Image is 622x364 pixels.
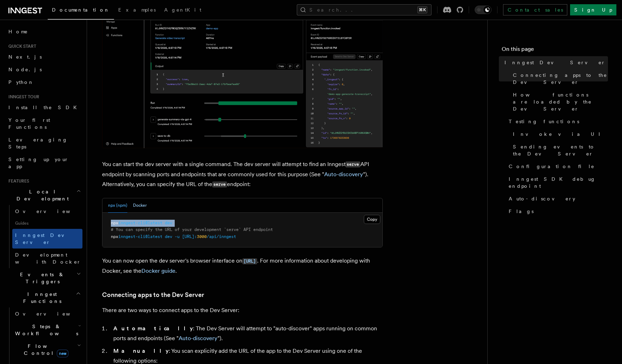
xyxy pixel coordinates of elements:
[118,7,156,13] span: Examples
[6,268,82,288] button: Events & Triggers
[242,257,257,264] a: [URL]
[111,324,383,343] li: : The Dev Server will attempt to "auto-discover" apps running on common ports and endpoints (See ...
[6,178,29,184] span: Features
[52,7,110,13] span: Documentation
[324,171,363,178] a: Auto-discovery
[15,232,75,245] span: Inngest Dev Server
[12,229,82,249] a: Inngest Dev Server
[510,88,608,115] a: How functions are loaded by the Dev Server
[179,335,218,342] a: Auto-discovery
[6,185,82,205] button: Local Development
[6,288,82,307] button: Inngest Functions
[175,234,180,239] span: -u
[6,51,82,63] a: Next.js
[197,234,207,239] span: 3000
[506,160,608,173] a: Configuration file
[113,325,193,332] strong: Automatically
[165,220,172,225] span: dev
[212,181,227,187] code: serve
[114,2,160,19] a: Examples
[346,161,360,167] code: serve
[506,205,608,218] a: Flags
[12,205,82,218] a: Overview
[513,72,608,86] span: Connecting apps to the Dev Server
[12,218,82,229] span: Guides
[12,249,82,268] a: Development with Docker
[509,208,534,215] span: Flags
[8,105,81,110] span: Install the SDK
[506,173,608,192] a: Inngest SDK debug endpoint
[297,4,432,15] button: Search...⌘K
[506,115,608,128] a: Testing functions
[8,117,50,130] span: Your first Functions
[111,220,118,225] span: npx
[164,7,201,13] span: AgentKit
[6,271,76,285] span: Events & Triggers
[12,323,78,337] span: Steps & Workflows
[141,267,175,274] a: Docker guide
[6,291,76,305] span: Inngest Functions
[102,159,383,190] p: You can start the dev server with a single command. The dev server will attempt to find an Innges...
[6,63,82,76] a: Node.js
[364,215,380,224] button: Copy
[113,348,169,354] strong: Manually
[207,234,236,239] span: /api/inngest
[165,234,172,239] span: dev
[503,4,567,15] a: Contact sales
[111,234,118,239] span: npx
[509,195,575,202] span: Auto-discovery
[15,209,87,214] span: Overview
[182,234,197,239] span: [URL]:
[6,153,82,173] a: Setting up your app
[6,94,39,100] span: Inngest tour
[504,59,606,66] span: Inngest Dev Server
[513,91,608,112] span: How functions are loaded by the Dev Server
[8,137,68,150] span: Leveraging Steps
[6,76,82,88] a: Python
[506,192,608,205] a: Auto-discovery
[108,198,127,213] button: npx (npm)
[8,157,69,169] span: Setting up your app
[57,350,68,357] span: new
[509,176,608,190] span: Inngest SDK debug endpoint
[242,258,257,264] code: [URL]
[15,311,87,317] span: Overview
[510,128,608,140] a: Invoke via UI
[509,163,595,170] span: Configuration file
[509,118,579,125] span: Testing functions
[111,227,273,232] span: # You can specify the URL of your development `serve` API endpoint
[417,6,427,13] kbd: ⌘K
[475,6,491,14] button: Toggle dark mode
[6,114,82,133] a: Your first Functions
[502,56,608,69] a: Inngest Dev Server
[8,28,28,35] span: Home
[510,69,608,88] a: Connecting apps to the Dev Server
[502,45,608,56] h4: On this page
[102,305,383,315] p: There are two ways to connect apps to the Dev Server:
[15,252,81,265] span: Development with Docker
[513,131,606,138] span: Invoke via UI
[12,320,82,340] button: Steps & Workflows
[133,198,147,213] button: Docker
[160,2,206,19] a: AgentKit
[6,133,82,153] a: Leveraging Steps
[8,54,42,60] span: Next.js
[102,256,383,276] p: You can now open the dev server's browser interface on . For more information about developing wi...
[12,340,82,359] button: Flow Controlnew
[6,44,36,49] span: Quick start
[48,2,114,20] a: Documentation
[510,140,608,160] a: Sending events to the Dev Server
[513,143,608,157] span: Sending events to the Dev Server
[102,290,204,300] a: Connecting apps to the Dev Server
[6,25,82,38] a: Home
[570,4,616,15] a: Sign Up
[118,220,162,225] span: inngest-cli@latest
[8,79,34,85] span: Python
[6,188,76,202] span: Local Development
[6,205,82,268] div: Local Development
[12,307,82,320] a: Overview
[12,343,77,357] span: Flow Control
[8,67,42,72] span: Node.js
[118,234,162,239] span: inngest-cli@latest
[6,101,82,114] a: Install the SDK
